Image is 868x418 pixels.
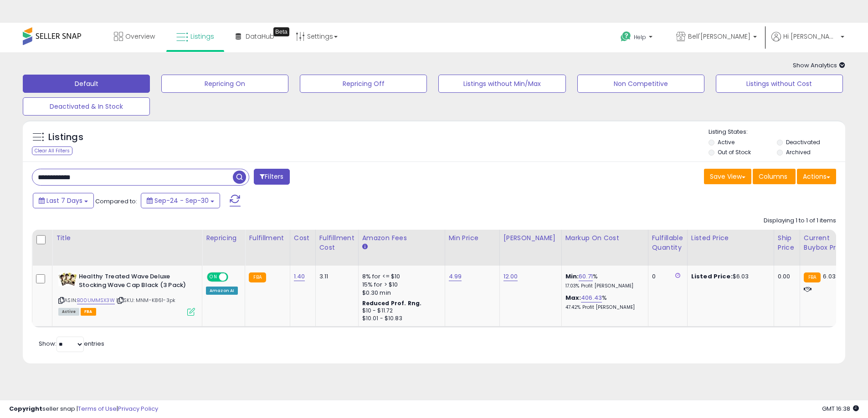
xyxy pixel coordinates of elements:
span: Overview [125,32,155,41]
div: 15% for > $10 [362,281,438,289]
div: 0 [652,272,680,281]
span: All listings currently available for purchase on Amazon [58,308,79,316]
span: 2025-10-8 16:38 GMT [822,404,859,413]
button: Columns [753,169,796,184]
div: [PERSON_NAME] [503,233,558,243]
button: Deactivated & In Stock [23,97,150,116]
span: Show: entries [39,339,104,348]
button: Non Competitive [577,75,704,93]
a: Help [613,24,662,52]
p: Listing States: [709,128,845,136]
span: FBA [81,308,96,316]
div: 3.11 [319,272,351,281]
div: seller snap | | [9,405,158,413]
span: Bell'[PERSON_NAME] [688,32,750,41]
button: Repricing On [161,75,288,93]
div: Cost [294,233,312,243]
span: DataHub [246,32,274,41]
div: $10.01 - $10.83 [362,315,438,322]
div: % [565,272,641,289]
i: Get Help [620,31,632,42]
div: $10 - $11.72 [362,307,438,315]
button: Last 7 Days [33,193,94,208]
a: Settings [289,23,344,50]
a: 60.71 [579,272,593,281]
label: Out of Stock [718,148,751,156]
div: Fulfillment Cost [319,233,354,252]
button: Listings without Min/Max [438,75,565,93]
div: Listed Price [691,233,770,243]
label: Active [718,138,734,146]
div: Clear All Filters [32,146,72,155]
div: Min Price [449,233,496,243]
a: Hi [PERSON_NAME] [771,32,844,52]
div: 8% for <= $10 [362,272,438,281]
div: $6.03 [691,272,767,281]
a: 4.99 [449,272,462,281]
span: Hi [PERSON_NAME] [783,32,838,41]
div: Ship Price [778,233,796,252]
span: Sep-24 - Sep-30 [154,196,209,205]
span: Help [634,33,646,41]
a: 12.00 [503,272,518,281]
strong: Copyright [9,404,42,413]
a: 406.43 [581,293,602,302]
div: Amazon AI [206,287,238,295]
button: Repricing Off [300,75,427,93]
div: Repricing [206,233,241,243]
span: | SKU: MNM-K861-3pk [116,297,175,304]
a: B00UMMSX3W [77,297,115,304]
span: Listings [190,32,214,41]
button: Sep-24 - Sep-30 [141,193,220,208]
div: Displaying 1 to 1 of 1 items [764,217,836,225]
div: Amazon Fees [362,233,441,243]
div: ASIN: [58,272,195,315]
span: Columns [759,172,787,181]
span: ON [208,273,219,281]
img: 51Juv9okbfL._SL40_.jpg [58,272,77,286]
a: Bell'[PERSON_NAME] [669,23,764,52]
div: Current Buybox Price [804,233,851,252]
button: Filters [254,169,289,185]
div: 0.00 [778,272,793,281]
div: Fulfillment [249,233,286,243]
label: Archived [786,148,811,156]
a: DataHub [229,23,281,50]
b: Healthy Treated Wave Deluxe Stocking Wave Cap Black (3 Pack) [79,272,190,292]
div: $0.30 min [362,289,438,297]
b: Min: [565,272,579,281]
div: Markup on Cost [565,233,644,243]
p: 47.42% Profit [PERSON_NAME] [565,304,641,311]
a: Listings [169,23,221,50]
h5: Listings [48,131,83,144]
a: Overview [107,23,162,50]
div: Fulfillable Quantity [652,233,683,252]
button: Default [23,75,150,93]
div: Title [56,233,198,243]
button: Save View [704,169,751,184]
small: FBA [249,272,266,282]
b: Max: [565,293,581,302]
button: Actions [797,169,836,184]
span: Last 7 Days [46,196,82,205]
label: Deactivated [786,138,820,146]
small: FBA [804,272,821,282]
b: Listed Price: [691,272,733,281]
span: OFF [227,273,241,281]
div: Tooltip anchor [273,27,289,36]
span: Show Analytics [793,61,845,70]
th: The percentage added to the cost of goods (COGS) that forms the calculator for Min & Max prices. [561,230,648,266]
a: Privacy Policy [118,404,158,413]
a: 1.40 [294,272,305,281]
small: Amazon Fees. [362,243,368,251]
button: Listings without Cost [716,75,843,93]
p: 17.03% Profit [PERSON_NAME] [565,283,641,289]
div: % [565,294,641,311]
b: Reduced Prof. Rng. [362,299,422,307]
span: Compared to: [95,197,137,206]
a: Terms of Use [78,404,117,413]
span: 6.03 [823,272,836,281]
